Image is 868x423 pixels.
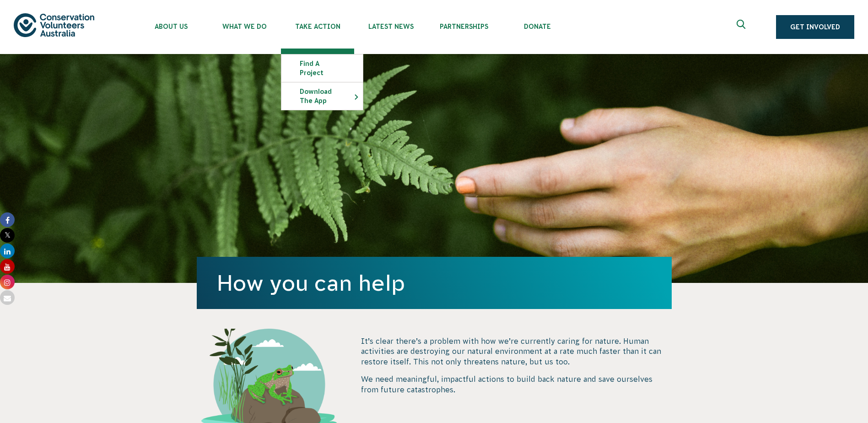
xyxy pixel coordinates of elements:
p: It’s clear there’s a problem with how we’re currently caring for nature. Human activities are des... [361,336,671,367]
span: About Us [135,23,208,30]
p: We need meaningful, impactful actions to build back nature and save ourselves from future catastr... [361,374,671,395]
span: What We Do [208,23,281,30]
a: Get Involved [776,15,854,39]
li: Download the app [281,82,363,110]
button: Expand search box Close search box [731,16,753,38]
span: Partnerships [427,23,501,30]
img: logo.svg [14,13,94,37]
h1: How you can help [217,271,652,295]
span: Donate [501,23,574,30]
span: Take Action [281,23,354,30]
span: Latest News [354,23,427,30]
a: Download the app [281,82,363,110]
a: Find a project [281,54,363,82]
span: Expand search box [737,20,748,34]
